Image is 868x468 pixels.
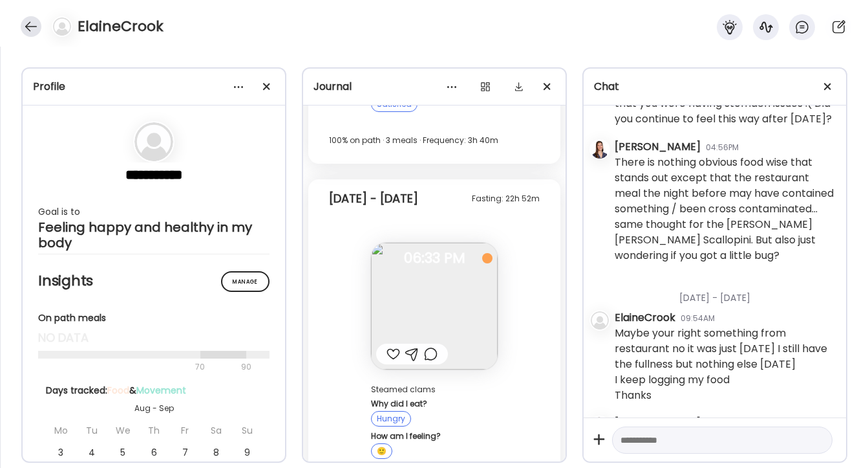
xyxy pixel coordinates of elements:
div: Why did I eat? [371,399,498,408]
div: 90 [240,359,253,375]
div: 70 [38,359,237,375]
div: Profile [33,79,275,95]
img: bg-avatar-default.svg [591,311,609,329]
div: Hungry [371,411,411,427]
div: 6 [140,441,168,463]
div: Fr [171,419,199,441]
div: 09:54AM [681,313,715,324]
img: bg-avatar-default.svg [53,17,71,36]
div: Sa [202,419,230,441]
div: Fasting: 22h 52m [472,191,540,206]
img: images%2FF7FvjeOEgucN7fYK0r5ivng78NF3%2Flh87OUeYuMGT11IydlNI%2FremSVrPJ792eIWEK4k8f_240 [371,243,498,370]
div: We [109,419,137,441]
div: 5 [109,441,137,463]
div: 4 [78,441,106,463]
div: 100% on path · 3 meals · Frequency: 3h 40m [329,133,540,148]
div: Feeling happy and healthy in my body [38,219,270,251]
div: Steamed clams [371,385,498,394]
div: How am I feeling? [371,432,498,441]
div: Aug - Sep [46,403,262,414]
span: Food [107,384,129,397]
div: Maybe your right something from restaurant no it was just [DATE] I still have the fullness but no... [615,326,836,403]
img: bg-avatar-default.svg [134,122,173,161]
div: Chat [594,79,836,95]
div: [DATE] - [DATE] [329,191,418,206]
img: avatars%2FI7glDmu294XZYZYHk6UXYoQIUhT2 [591,417,609,435]
div: Goal is to [38,204,270,219]
div: [PERSON_NAME] [615,416,701,431]
div: Su [233,419,261,441]
div: There is nothing obvious food wise that stands out except that the restaurant meal the night befo... [615,155,836,263]
div: Mo [47,419,75,441]
h4: ElaineCrook [78,16,164,37]
div: 7 [171,441,199,463]
div: Journal [313,79,555,95]
div: Manage [221,271,270,292]
div: 🙂 [371,443,392,459]
div: Tu [78,419,106,441]
img: avatars%2FI7glDmu294XZYZYHk6UXYoQIUhT2 [591,140,609,159]
div: 9 [233,441,261,463]
div: no data [38,330,270,346]
span: 06:33 PM [371,252,498,264]
h2: Insights [38,271,270,291]
div: 04:56PM [706,142,739,153]
div: Th [140,419,168,441]
div: On path meals [38,311,270,325]
div: [PERSON_NAME] [615,139,701,155]
div: [DATE] - [DATE] [615,276,836,310]
div: Days tracked: & [46,384,262,397]
div: ElaineCrook [615,310,675,326]
div: 8 [202,441,230,463]
span: Movement [136,384,186,397]
div: 3 [47,441,75,463]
